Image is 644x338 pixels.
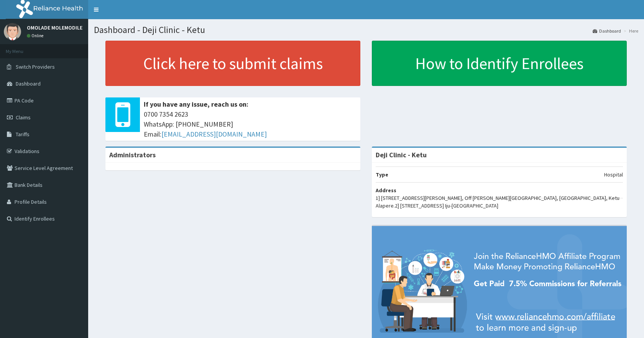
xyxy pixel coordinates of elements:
[144,100,248,109] b: If you have any issue, reach us on:
[376,187,396,194] b: Address
[16,80,41,87] span: Dashboard
[16,131,30,138] span: Tariffs
[376,194,623,209] p: 1] [STREET_ADDRESS][PERSON_NAME], Off [PERSON_NAME][GEOGRAPHIC_DATA], [GEOGRAPHIC_DATA], Ketu Ala...
[109,150,156,159] b: Administrators
[4,23,21,40] img: User Image
[144,109,356,139] span: 0700 7354 2623 WhatsApp: [PHONE_NUMBER] Email:
[376,150,427,159] strong: Deji Clinic - Ketu
[372,41,627,86] a: How to Identify Enrollees
[27,25,82,30] p: OMOLADE MOLEMODILE
[604,171,623,178] p: Hospital
[105,41,360,86] a: Click here to submit claims
[593,28,621,34] a: Dashboard
[16,63,55,70] span: Switch Providers
[376,171,388,178] b: Type
[27,33,45,38] a: Online
[622,28,638,34] li: Here
[16,114,31,121] span: Claims
[94,25,638,35] h1: Dashboard - Deji Clinic - Ketu
[161,130,267,138] a: [EMAIL_ADDRESS][DOMAIN_NAME]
